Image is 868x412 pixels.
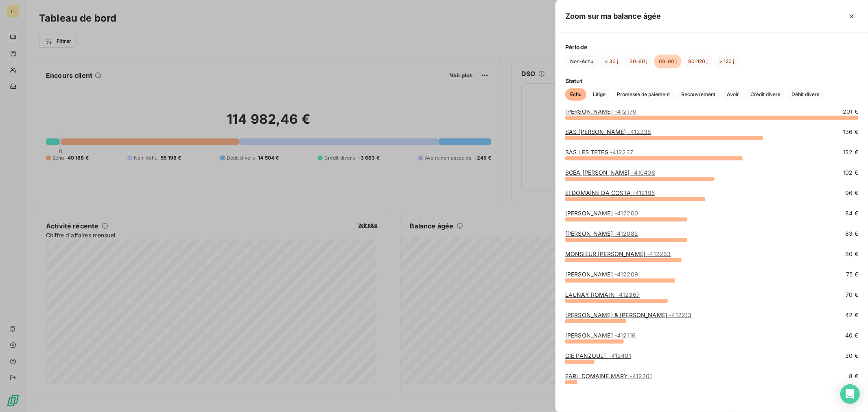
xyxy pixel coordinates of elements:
[683,55,713,68] button: 90-120 j
[843,169,858,177] span: 102 €
[565,250,671,257] a: MONSIEUR [PERSON_NAME]
[845,311,858,319] span: 42 €
[845,209,858,217] span: 84 €
[676,88,720,101] button: Recouvrement
[625,55,652,68] button: 30-60 j
[843,107,858,116] span: 201 €
[565,108,636,115] a: [PERSON_NAME]
[632,169,655,176] span: - 410408
[845,250,858,258] span: 80 €
[840,384,860,404] div: Open Intercom Messenger
[565,11,661,22] h5: Zoom sur ma balance âgée
[565,128,652,135] a: SAS [PERSON_NAME]
[565,210,638,217] a: [PERSON_NAME]
[565,230,638,237] a: [PERSON_NAME]
[843,128,858,136] span: 136 €
[565,77,858,85] span: Statut
[565,88,586,101] button: Échu
[614,230,638,237] span: - 412082
[565,352,631,359] a: GIE PANZOULT
[849,372,858,380] span: 8 €
[565,311,692,318] a: [PERSON_NAME] & [PERSON_NAME]
[565,332,636,339] a: [PERSON_NAME]
[600,55,623,68] button: < 30 j
[617,291,640,298] span: - 412367
[633,189,655,196] span: - 412195
[845,189,858,197] span: 96 €
[845,331,858,340] span: 40 €
[647,250,671,257] span: - 412263
[714,55,739,68] button: > 120 j
[614,108,636,115] span: - 412170
[565,271,638,278] a: [PERSON_NAME]
[846,291,858,299] span: 70 €
[654,55,682,68] button: 60-90 j
[746,88,785,101] button: Crédit divers
[610,149,633,156] span: - 412237
[565,169,655,176] a: SCEA [PERSON_NAME]
[565,291,640,298] a: LAUNAY ROMAIN
[628,128,652,135] span: - 412238
[614,210,638,217] span: - 412200
[722,88,744,101] button: Avoir
[845,352,858,360] span: 20 €
[787,88,824,101] button: Débit divers
[588,88,610,101] button: Litige
[565,149,633,156] a: SAS LES TETES
[845,230,858,238] span: 83 €
[614,271,638,278] span: - 412209
[669,311,692,318] span: - 412213
[846,270,858,278] span: 75 €
[614,332,636,339] span: - 412116
[609,352,631,359] span: - 412401
[630,373,652,379] span: - 412201
[565,43,858,51] span: Période
[612,88,675,101] button: Promesse de paiement
[565,189,655,196] a: EI DOMAINE DA COSTA
[565,373,652,379] a: EARL DOMAINE MARY
[565,55,598,68] button: Non-échu
[843,148,858,156] span: 122 €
